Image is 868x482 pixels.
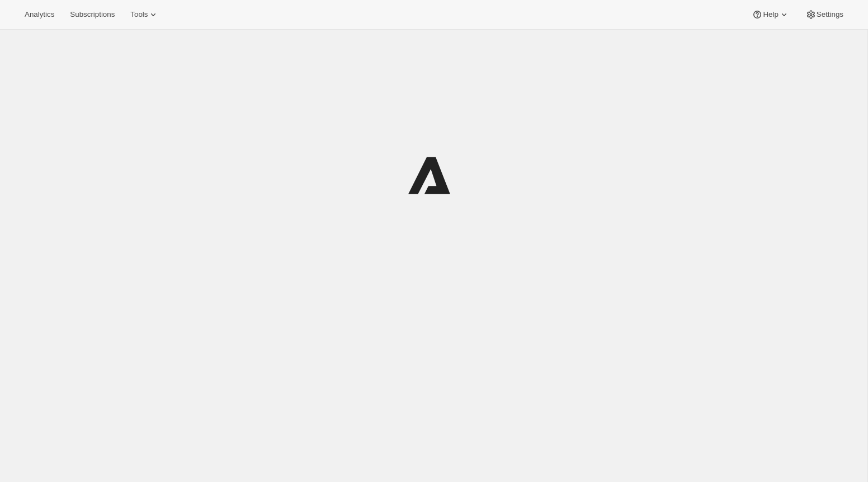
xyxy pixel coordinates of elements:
button: Analytics [18,7,61,22]
button: Help [745,7,796,22]
button: Subscriptions [63,7,121,22]
button: Tools [124,7,166,22]
span: Settings [817,10,843,19]
span: Subscriptions [70,10,115,19]
button: Settings [799,7,850,22]
span: Analytics [25,10,54,19]
span: Tools [130,10,148,19]
span: Help [763,10,778,19]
